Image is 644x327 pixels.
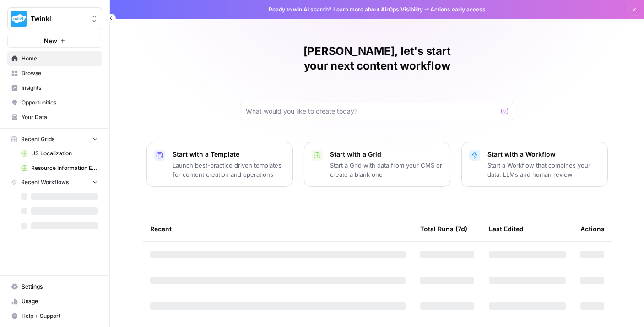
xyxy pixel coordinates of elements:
span: Actions early access [430,5,486,14]
p: Start a Workflow that combines your data, LLMs and human review [487,161,600,179]
a: Insights [7,81,102,95]
span: Browse [22,69,98,77]
button: Recent Grids [7,132,102,146]
div: Total Runs (7d) [420,216,467,241]
p: Start with a Grid [330,150,443,159]
button: Start with a GridStart a Grid with data from your CMS or create a blank one [304,142,450,187]
p: Start with a Workflow [487,150,600,159]
a: Browse [7,66,102,81]
button: Start with a TemplateLaunch best-practice driven templates for content creation and operations [146,142,293,187]
a: Learn more [333,6,363,13]
button: Start with a WorkflowStart a Workflow that combines your data, LLMs and human review [461,142,608,187]
span: Home [22,54,98,63]
input: What would you like to create today? [246,107,498,116]
div: Last Edited [489,216,524,241]
button: Workspace: Twinkl [7,7,102,30]
span: Usage [22,297,98,305]
a: Home [7,51,102,66]
span: Insights [22,84,98,92]
span: Ready to win AI search? about AirOps Visibility [269,5,423,14]
h1: [PERSON_NAME], let's start your next content workflow [240,44,514,73]
a: Resource Information Extraction and Descriptions [17,161,102,175]
button: New [7,34,102,48]
div: Actions [580,216,605,241]
span: Opportunities [22,98,98,107]
div: Recent [150,216,406,241]
span: Help + Support [22,312,98,320]
span: Your Data [22,113,98,121]
button: Help + Support [7,309,102,323]
span: Twinkl [31,14,86,23]
button: Recent Workflows [7,175,102,189]
a: Settings [7,279,102,294]
img: Twinkl Logo [11,11,27,27]
p: Start a Grid with data from your CMS or create a blank one [330,161,443,179]
p: Launch best-practice driven templates for content creation and operations [173,161,285,179]
span: Resource Information Extraction and Descriptions [31,164,98,172]
a: Usage [7,294,102,309]
p: Start with a Template [173,150,285,159]
span: New [44,36,57,45]
a: Your Data [7,110,102,125]
span: Recent Workflows [21,178,69,186]
a: US Localization [17,146,102,161]
span: US Localization [31,149,98,158]
span: Recent Grids [21,135,54,143]
span: Settings [22,283,98,291]
a: Opportunities [7,95,102,110]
